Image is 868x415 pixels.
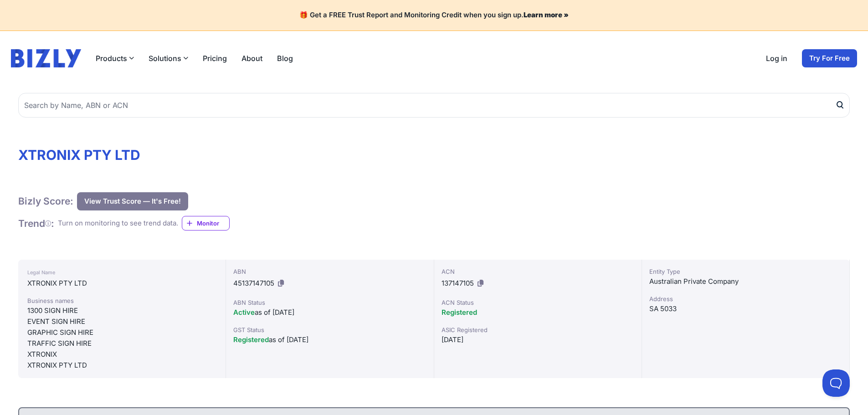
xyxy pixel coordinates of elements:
div: Entity Type [649,267,842,276]
div: TRAFFIC SIGN HIRE [27,338,216,349]
div: GRAPHIC SIGN HIRE [27,327,216,338]
div: Australian Private Company [649,276,842,287]
div: XTRONIX PTY LTD [27,360,216,371]
div: [DATE] [442,334,634,345]
div: EVENT SIGN HIRE [27,316,216,327]
span: Active [233,308,255,317]
div: Business names [27,296,216,305]
a: About [241,53,262,64]
a: Learn more » [524,10,569,19]
div: 1300 SIGN HIRE [27,305,216,316]
button: Solutions [149,53,188,64]
div: ACN [442,267,634,276]
iframe: Toggle Customer Support [822,369,850,397]
div: Turn on monitoring to see trend data. [58,218,178,229]
h4: 🎁 Get a FREE Trust Report and Monitoring Credit when you sign up. [11,11,857,20]
h1: Trend : [18,217,54,230]
button: View Trust Score — It's Free! [77,192,188,210]
div: ASIC Registered [442,325,634,334]
input: Search by Name, ABN or ACN [18,93,850,118]
div: ACN Status [442,298,634,307]
a: Log in [766,53,787,64]
a: Blog [277,53,293,64]
span: 45137147105 [233,279,274,287]
div: GST Status [233,325,426,334]
div: Address [649,294,842,303]
div: XTRONIX [27,349,216,360]
span: Monitor [197,219,229,228]
span: 137147105 [442,279,474,287]
a: Pricing [203,53,227,64]
h1: Bizly Score: [18,195,73,207]
button: Products [96,53,134,64]
div: ABN Status [233,298,426,307]
span: Registered [233,335,269,344]
div: ABN [233,267,426,276]
div: Legal Name [27,267,216,278]
div: XTRONIX PTY LTD [27,278,216,289]
a: Monitor [182,216,230,231]
div: SA 5033 [649,303,842,314]
span: Registered [442,308,477,317]
div: as of [DATE] [233,334,426,345]
div: as of [DATE] [233,307,426,318]
h1: XTRONIX PTY LTD [18,147,850,163]
a: Try For Free [802,49,857,67]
